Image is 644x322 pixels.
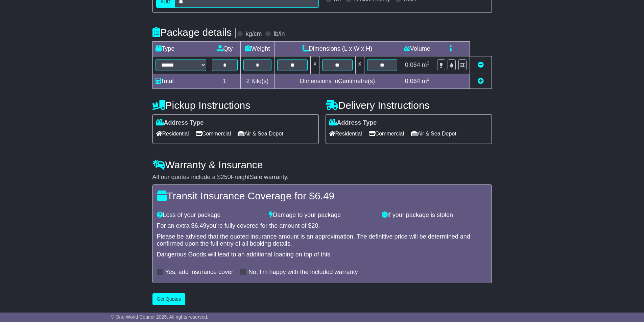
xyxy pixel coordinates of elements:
[238,128,283,139] span: Air & Sea Depot
[221,174,231,180] span: 250
[165,269,233,276] label: Yes, add insurance cover
[248,269,358,276] label: No, I'm happy with the included warranty
[152,27,237,38] h4: Package details |
[311,222,318,229] span: 20
[355,56,364,74] td: x
[240,42,275,56] td: Weight
[266,212,378,219] div: Damage to your package
[369,128,404,139] span: Commercial
[240,74,275,89] td: Kilo(s)
[153,212,266,219] div: Loss of your package
[209,74,240,89] td: 1
[157,251,487,258] div: Dangerous Goods will lead to an additional loading on top of this.
[157,233,487,248] div: Please be advised that the quoted insurance amount is an approximation. The definitive price will...
[152,74,209,89] td: Total
[427,77,430,82] sup: 3
[245,30,262,38] label: kg/cm
[209,42,240,56] td: Qty
[411,128,456,139] span: Air & Sea Depot
[196,128,231,139] span: Commercial
[157,222,487,230] div: For an extra $ you're fully covered for the amount of $ .
[156,119,204,127] label: Address Type
[152,174,492,181] div: All our quotes include a $ FreightSafe warranty.
[275,74,400,89] td: Dimensions in Centimetre(s)
[422,78,430,84] span: m
[275,42,400,56] td: Dimensions (L x W x H)
[405,78,420,84] span: 0.064
[111,314,209,320] span: © One World Courier 2025. All rights reserved.
[329,128,362,139] span: Residential
[326,100,492,111] h4: Delivery Instructions
[157,190,487,201] h4: Transit Insurance Coverage for $
[478,61,484,68] a: Remove this item
[422,61,430,68] span: m
[315,190,334,201] span: 6.49
[246,78,249,84] span: 2
[195,222,207,229] span: 6.49
[378,212,491,219] div: If your package is stolen
[329,119,377,127] label: Address Type
[152,159,492,170] h4: Warranty & Insurance
[152,100,319,111] h4: Pickup Instructions
[273,30,285,38] label: lb/in
[427,60,430,66] sup: 3
[478,78,484,84] a: Add new item
[152,293,186,305] button: Get Quotes
[405,61,420,68] span: 0.064
[400,42,434,56] td: Volume
[311,56,319,74] td: x
[156,128,189,139] span: Residential
[152,42,209,56] td: Type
